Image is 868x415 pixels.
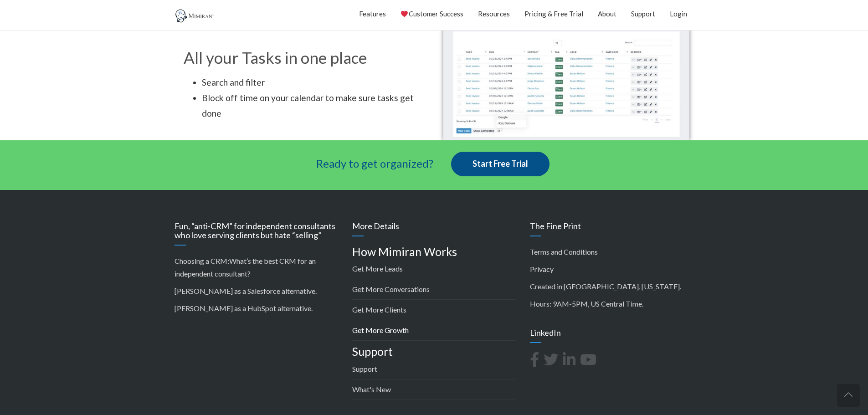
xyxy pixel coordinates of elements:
[175,255,339,280] p: Choosing a CRM:
[352,246,516,258] h4: How Mimiran Works
[175,285,339,297] p: .
[175,304,311,313] a: [PERSON_NAME] as a HubSpot alternative
[631,2,655,25] a: Support
[175,256,316,278] a: What’s the best CRM for an independent consultant?
[530,280,694,293] p: Created in [GEOGRAPHIC_DATA], [US_STATE].
[530,328,694,343] h3: LinkedIn
[598,2,616,25] a: About
[175,287,315,295] a: [PERSON_NAME] as a Salesforce alternative
[316,157,433,170] span: Ready to get organized?
[352,364,377,373] a: Support
[401,2,463,25] a: Customer Success
[352,305,406,314] a: Get More Clients
[530,247,598,256] a: Terms and Conditions
[352,345,516,358] h4: Support
[352,385,391,394] a: What's New
[175,9,216,23] img: Mimiran CRM
[530,265,554,273] a: Privacy
[530,297,694,310] p: Hours: 9AM-5PM, US Central Time.
[530,222,694,236] h3: The Fine Print
[184,50,430,66] h2: All your Tasks in one place
[443,16,689,140] img: Mimiran CRM Task List with Category and Calendar Link
[352,222,516,236] h3: More Details
[478,2,510,25] a: Resources
[451,152,550,176] a: Start Free Trial
[359,2,386,25] a: Features
[352,285,430,293] a: Get More Conversations
[352,264,403,273] a: Get More Leads
[202,90,430,121] li: Block off time on your calendar to make sure tasks get done
[670,2,687,25] a: Login
[202,75,430,90] li: Search and filter
[401,10,408,17] img: ❤️
[524,2,583,25] a: Pricing & Free Trial
[175,222,339,246] h3: Fun, “anti-CRM” for independent consultants who love serving clients but hate “selling”
[352,326,409,334] a: Get More Growth
[175,302,339,315] p: .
